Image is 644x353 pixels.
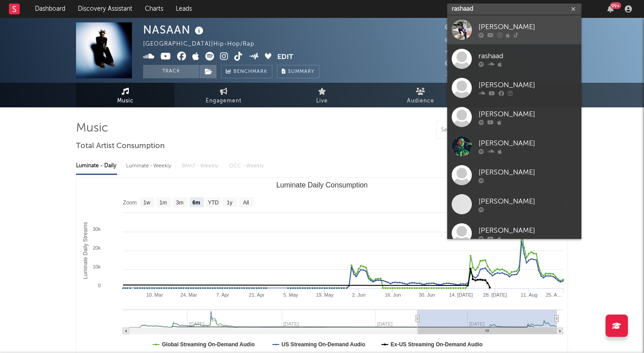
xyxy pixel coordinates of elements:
[143,22,206,37] div: NASAAN
[162,341,255,348] text: Global Streaming On-Demand Audio
[391,341,483,348] text: Ex-US Streaming On-Demand Audio
[288,69,314,74] span: Summary
[117,96,134,106] span: Music
[180,292,197,298] text: 24. Mar
[607,5,614,13] button: 99+
[146,292,163,298] text: 10. Mar
[610,2,621,9] div: 99 +
[76,141,165,152] span: Total Artist Consumption
[447,102,581,132] a: [PERSON_NAME]
[521,292,537,298] text: 11. Aug
[243,200,249,206] text: All
[273,83,371,107] a: Live
[483,292,507,298] text: 28. [DATE]
[479,225,577,236] div: [PERSON_NAME]
[479,138,577,149] div: [PERSON_NAME]
[449,292,473,298] text: 14. [DATE]
[284,292,299,298] text: 5. May
[176,200,184,206] text: 3m
[436,127,531,134] input: Search by song name or URL
[447,132,581,161] a: [PERSON_NAME]
[227,200,233,206] text: 1y
[447,190,581,219] a: [PERSON_NAME]
[546,292,562,298] text: 25. A…
[192,200,200,206] text: 6m
[385,292,401,298] text: 16. Jun
[277,65,319,78] button: Summary
[249,292,265,298] text: 21. Apr
[447,219,581,248] a: [PERSON_NAME]
[143,39,265,50] div: [GEOGRAPHIC_DATA] | Hip-Hop/Rap
[216,292,229,298] text: 7. Apr
[447,44,581,73] a: rashaad
[445,37,476,43] span: 10,500
[76,158,117,174] div: Luminate - Daily
[479,21,577,32] div: [PERSON_NAME]
[98,283,101,288] text: 0
[447,161,581,190] a: [PERSON_NAME]
[479,80,577,90] div: [PERSON_NAME]
[479,196,577,207] div: [PERSON_NAME]
[233,67,267,77] span: Benchmark
[419,292,435,298] text: 30. Jun
[445,25,475,30] span: 10,517
[445,72,498,77] span: Jump Score: 69.4
[93,226,101,232] text: 30k
[407,96,434,106] span: Audience
[371,83,470,107] a: Audience
[143,65,199,78] button: Track
[276,181,368,189] text: Luminate Daily Consumption
[447,73,581,102] a: [PERSON_NAME]
[447,15,581,44] a: [PERSON_NAME]
[76,83,174,107] a: Music
[316,96,328,106] span: Live
[93,264,101,269] text: 10k
[445,49,471,55] span: 1,104
[208,200,219,206] text: YTD
[221,65,272,78] a: Benchmark
[316,292,334,298] text: 19. May
[277,52,293,63] button: Edit
[445,61,534,67] span: 204,641 Monthly Listeners
[479,51,577,61] div: rashaad
[123,200,137,206] text: Zoom
[82,222,89,279] text: Luminate Daily Streams
[352,292,365,298] text: 2. Jun
[93,245,101,251] text: 20k
[206,96,241,106] span: Engagement
[282,341,365,348] text: US Streaming On-Demand Audio
[144,200,151,206] text: 1w
[479,109,577,119] div: [PERSON_NAME]
[447,4,581,15] input: Search for artists
[174,83,273,107] a: Engagement
[479,167,577,178] div: [PERSON_NAME]
[160,200,167,206] text: 1m
[126,158,173,174] div: Luminate - Weekly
